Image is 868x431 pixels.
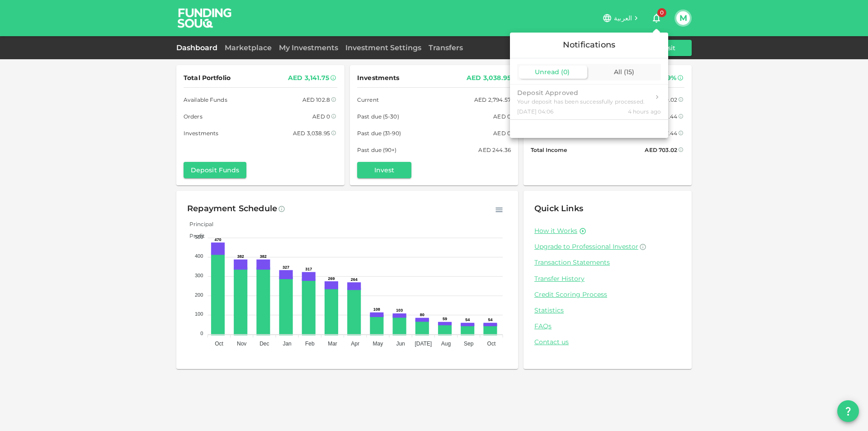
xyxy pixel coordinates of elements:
[535,68,559,76] span: Unread
[614,68,622,76] span: All
[563,40,615,50] span: Notifications
[517,98,645,106] div: Your deposit has been successfully processed.
[628,108,661,115] span: 4 hours ago
[517,108,554,115] span: [DATE] 04:06
[517,88,645,98] div: Deposit Approved
[624,68,634,76] span: ( 15 )
[561,68,570,76] span: ( 0 )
